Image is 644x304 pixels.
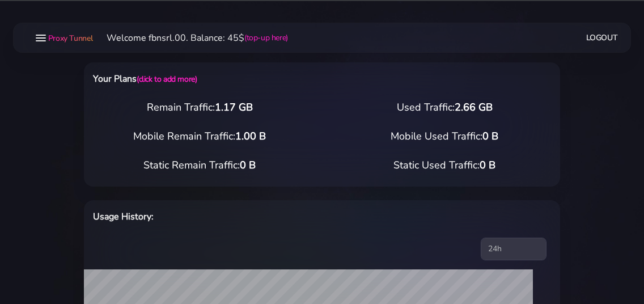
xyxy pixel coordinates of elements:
a: (top-up here) [244,32,288,44]
a: Proxy Tunnel [46,29,93,47]
h6: Your Plans [93,71,354,86]
div: Mobile Remain Traffic: [77,129,322,144]
span: 0 B [240,158,256,172]
iframe: Webchat Widget [477,119,630,290]
div: Static Remain Traffic: [77,158,322,173]
span: 1.00 B [235,129,266,143]
div: Used Traffic: [322,100,567,115]
a: Logout [586,27,618,48]
h6: Usage History: [93,209,354,224]
div: Remain Traffic: [77,100,322,115]
a: (click to add more) [137,74,197,85]
span: 1.17 GB [215,100,253,114]
span: Proxy Tunnel [48,33,93,44]
div: Static Used Traffic: [322,158,567,173]
div: Mobile Used Traffic: [322,129,567,144]
span: 2.66 GB [455,100,493,114]
li: Welcome fbnsrl.00. Balance: 45$ [93,31,288,45]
